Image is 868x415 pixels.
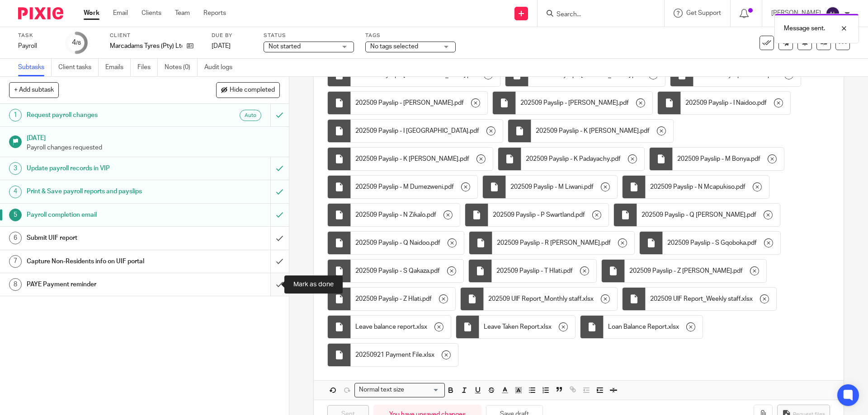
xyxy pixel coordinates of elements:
[230,87,275,94] span: Hide completed
[355,154,458,163] span: 202509 Payslip - K [PERSON_NAME]
[520,98,618,107] span: 202509 Payslip - [PERSON_NAME]
[27,143,280,152] p: Payroll changes requested
[355,322,415,331] span: Leave balance report
[357,385,406,395] span: Normal text size
[531,120,673,142] div: .
[18,7,63,19] img: Pixie
[444,182,454,191] span: pdf
[650,182,735,191] span: 202509 Payslip - N Mcapukiso
[27,208,183,222] h1: Payroll completion email
[165,59,198,76] a: Notes (0)
[416,322,427,331] span: xlsx
[27,108,183,122] h1: Request payroll changes
[493,210,574,219] span: 202509 Payslip - P Swartland
[541,322,552,331] span: xlsx
[663,232,780,254] div: .
[454,98,464,107] span: pdf
[175,9,190,18] a: Team
[9,255,22,268] div: 7
[27,131,280,143] h1: [DATE]
[370,43,418,50] span: No tags selected
[9,109,22,121] div: 1
[521,148,644,170] div: .
[424,350,434,359] span: xlsx
[240,110,261,121] div: Auto
[492,232,634,254] div: .
[583,294,594,303] span: xlsx
[27,278,183,291] h1: PAYE Payment reminder
[484,288,617,310] div: .
[430,266,440,275] span: pdf
[9,278,22,291] div: 8
[105,59,131,76] a: Emails
[629,266,732,275] span: 202509 Payslip - Z [PERSON_NAME]
[784,24,825,33] p: Message sent.
[407,385,439,395] input: Search for option
[204,59,239,76] a: Audit logs
[637,204,780,226] div: .
[646,288,776,310] div: .
[351,148,493,170] div: .
[9,162,22,175] div: 3
[355,98,453,107] span: 202509 Payslip - [PERSON_NAME]
[685,98,756,107] span: 202509 Payslip - I Naidoo
[27,162,183,175] h1: Update payroll records in VIP
[351,344,458,366] div: .
[18,59,52,76] a: Subtasks
[751,154,760,163] span: pdf
[264,32,354,39] label: Status
[27,185,183,198] h1: Print & Save payroll reports and payslips
[668,322,679,331] span: xlsx
[536,126,639,135] span: 202509 Payslip - K [PERSON_NAME]
[212,32,252,39] label: Due by
[9,186,22,198] div: 4
[110,32,200,39] label: Client
[611,154,621,163] span: pdf
[355,182,443,191] span: 202509 Payslip - M Dumezweni
[563,266,573,275] span: pdf
[757,98,767,107] span: pdf
[601,238,611,247] span: pdf
[351,92,487,114] div: .
[733,266,743,275] span: pdf
[742,294,753,303] span: xlsx
[110,42,182,51] p: Marcadams Tyres (Pty) Ltd
[18,42,54,51] div: Payroll
[650,294,741,303] span: 202509 UIF Report_Weekly staff
[9,82,59,98] button: + Add subtask
[9,209,22,221] div: 5
[526,154,610,163] span: 202509 Payslip - K Padayachy
[355,266,429,275] span: 202509 Payslip - S Qakaza
[58,59,99,76] a: Client tasks
[484,322,539,331] span: Leave Taken Report
[642,210,745,219] span: 202509 Payslip - Q [PERSON_NAME]
[673,148,784,170] div: .
[646,176,769,198] div: .
[355,210,425,219] span: 202509 Payslip - N Zikalo
[576,210,585,219] span: pdf
[27,231,183,245] h1: Submit UIF report
[431,238,440,247] span: pdf
[488,294,581,303] span: 202509 UIF Report_Monthly staff
[497,238,600,247] span: 202509 Payslip - R [PERSON_NAME]
[269,43,301,50] span: Not started
[625,260,766,282] div: .
[351,204,460,226] div: .
[212,43,231,49] span: [DATE]
[496,266,562,275] span: 202509 Payslip - T Hlati
[747,210,756,219] span: pdf
[516,92,652,114] div: .
[677,154,750,163] span: 202509 Payslip - M Bonya
[351,260,463,282] div: .
[351,232,464,254] div: .
[355,350,422,359] span: 20250921 Payment File
[216,82,280,98] button: Hide completed
[747,238,757,247] span: pdf
[427,210,436,219] span: pdf
[608,322,667,331] span: Loan Balance Report
[667,238,746,247] span: 202509 Payslip - S Gqoboka
[460,154,469,163] span: pdf
[640,126,650,135] span: pdf
[113,9,128,18] a: Email
[72,37,81,48] div: 4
